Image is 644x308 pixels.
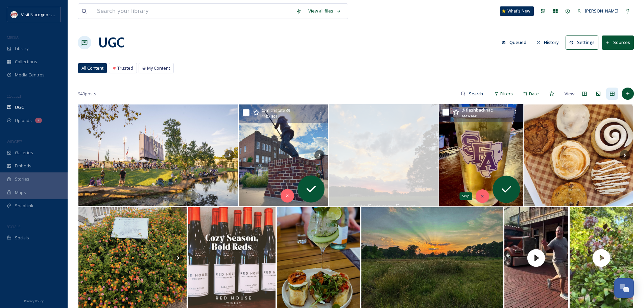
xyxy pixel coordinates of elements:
[117,65,133,71] span: Trusted
[565,91,575,97] span: View:
[15,117,32,124] span: Uploads
[15,163,31,169] span: Embeds
[15,235,29,241] span: Socials
[439,104,523,207] img: Game day…Axe’ Em! : . #flashbackcafe #nacogdoches #sfasu #stephenfaustin
[15,189,26,196] span: Maps
[533,36,566,49] a: History
[15,58,37,65] span: Collections
[459,192,472,200] div: Skip
[21,11,58,18] span: Visit Nacogdoches
[11,11,18,18] img: images%20%281%29.jpeg
[7,94,21,99] span: COLLECT
[500,6,534,16] a: What's New
[498,36,533,49] a: Queued
[529,91,539,97] span: Date
[98,32,124,53] a: UGC
[498,36,530,49] button: Queued
[15,203,33,209] span: SnapLink
[262,114,277,119] span: 1440 x 1801
[15,72,45,78] span: Media Centres
[15,176,29,182] span: Stories
[78,104,238,206] img: The countdown is on! #SFAFamilyDay is almost here, and we can’t wait to see you! 🪓🌲🙌🏈✨ Check out ...
[7,139,22,144] span: WIDGETS
[524,104,633,206] img: the most dreamy fall cookie boxes went out this week! thanks so much for ordering 🫶 if you missed...
[305,4,344,18] a: View all files
[574,4,622,18] a: [PERSON_NAME]
[81,65,103,71] span: All Content
[566,35,602,49] a: Settings
[461,107,493,113] span: @ flashbacknac
[35,118,42,123] div: 7
[15,104,24,111] span: UGC
[78,91,96,97] span: 949 posts
[500,91,513,97] span: Filters
[533,36,563,49] button: History
[24,299,44,303] span: Privacy Policy
[7,224,20,229] span: SOCIALS
[585,8,618,14] span: [PERSON_NAME]
[15,45,28,52] span: Library
[566,35,598,49] button: Settings
[614,278,634,298] button: Open Chat
[329,104,438,207] img: Stellar sunset on The 335 #Nacogdoches #pond #sunsetlovers #countrylife
[147,65,170,71] span: My Content
[94,4,293,19] input: Search your library
[239,104,328,206] img: Texas revolutionary soldier statue in downtown Nacogdoches. #shotoniphone #iphonephotography #iph...
[24,297,44,305] a: Privacy Policy
[602,35,634,49] button: Sources
[461,114,477,119] span: 1440 x 1920
[7,35,19,40] span: MEDIA
[15,149,33,156] span: Galleries
[466,87,487,100] input: Search
[262,107,290,113] span: @ michstate89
